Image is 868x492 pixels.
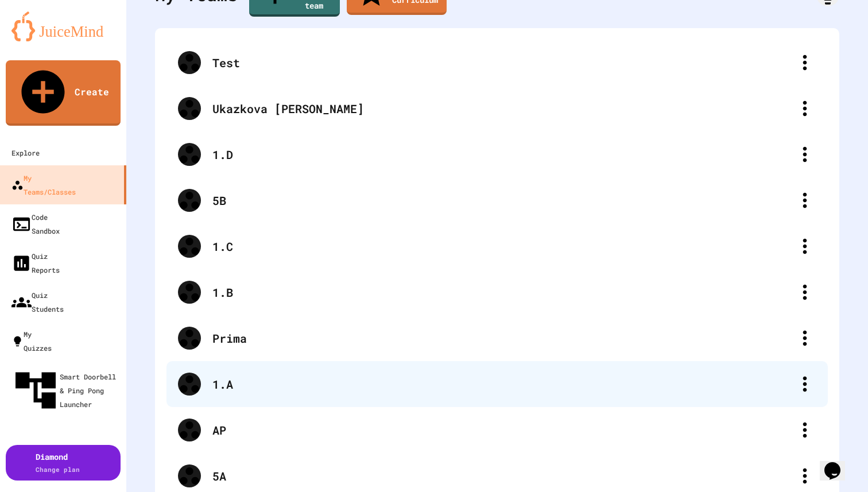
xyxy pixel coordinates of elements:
[212,192,793,209] div: 5B
[212,146,793,163] div: 1.D
[212,421,793,439] div: AP
[11,366,122,414] div: Smart Doorbell & Ping Pong Launcher
[212,467,793,485] div: 5A
[11,210,60,238] div: Code Sandbox
[6,445,121,481] button: DiamondChange plan
[11,11,115,41] img: logo-orange.svg
[166,315,828,361] div: Prima
[820,446,857,481] iframe: chat widget
[166,86,828,131] div: Ukazkova [PERSON_NAME]
[166,407,828,453] div: AP
[212,330,793,347] div: Prima
[212,375,793,393] div: 1.A
[11,249,60,277] div: Quiz Reports
[166,177,828,223] div: 5B
[212,54,793,71] div: Test
[11,288,64,316] div: Quiz Students
[166,223,828,269] div: 1.C
[6,60,121,126] a: Create
[36,451,80,475] div: Diamond
[166,269,828,315] div: 1.B
[166,131,828,177] div: 1.D
[212,100,793,117] div: Ukazkova [PERSON_NAME]
[166,40,828,86] div: Test
[212,238,793,255] div: 1.C
[11,327,52,355] div: My Quizzes
[166,361,828,407] div: 1.A
[212,284,793,301] div: 1.B
[11,146,40,160] div: Explore
[11,171,76,199] div: My Teams/Classes
[36,465,80,474] span: Change plan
